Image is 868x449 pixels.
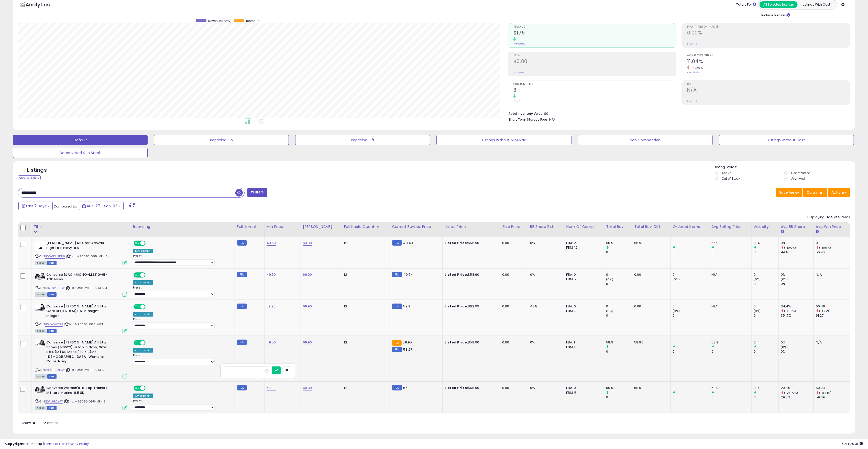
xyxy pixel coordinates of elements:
div: Fulfillable Quantity [344,224,388,229]
div: 61.27 [816,313,850,318]
b: Listed Price: [445,272,468,277]
div: FBA: 0 [566,272,600,277]
span: Profit [PERSON_NAME] [687,26,850,28]
div: Ship Price [502,224,526,229]
span: ROI [687,83,850,86]
div: 0 [754,250,778,255]
small: FBM [392,272,402,277]
button: Repricing Off [295,135,430,145]
button: Listings without Min/Max [436,135,571,145]
small: (-100%) [784,246,796,250]
label: Out of Stock [722,176,740,181]
div: N/A [816,272,846,277]
div: 0 [606,349,632,354]
img: 41M4nTLnZzS._SL40_.jpg [35,340,45,347]
div: Clear All Filters [18,175,41,180]
div: 59.39 [816,395,850,400]
img: 41GURFwlmCL._SL40_.jpg [35,304,45,311]
small: FBM [237,385,247,390]
small: (0%) [606,277,613,281]
span: All listings currently available for purchase on Amazon [35,374,47,379]
div: 0% [781,282,814,286]
b: Listed Price: [445,304,468,309]
small: FBM [392,240,402,246]
button: Listings without Cost [719,135,854,145]
span: FBM [47,261,57,265]
div: Repricing [133,224,233,229]
div: 44% [781,250,814,255]
div: FBA: 1 [566,340,600,345]
div: $58.90 [445,272,496,277]
h2: 3 [513,87,676,94]
div: 0 [606,250,632,255]
div: N/A [816,340,846,345]
b: Listed Price: [445,385,468,390]
div: 0 [754,349,778,354]
div: 0% [781,340,814,345]
div: 0 [606,313,632,318]
div: 34.4% [781,304,814,309]
a: 69.90 [303,385,312,390]
strong: Copyright [5,441,24,446]
small: FBM [392,385,402,390]
div: 29.2% [781,395,814,400]
div: 0 [606,395,632,400]
div: ASIN: [35,272,127,296]
small: Prev: 21.67% [687,71,700,74]
span: OFF [145,273,153,277]
b: Total Inventory Value: [509,111,543,116]
small: (0%) [754,277,761,281]
small: Avg Win Price. [816,229,819,234]
button: Repricing On [154,135,289,145]
a: B07L9RRCHW [45,286,65,290]
h5: Analytics [26,1,60,9]
div: Amazon AI * [133,312,153,317]
div: ASIN: [35,340,127,378]
div: Preset: [133,399,231,411]
div: 0.14 [754,241,778,245]
h2: $0.00 [513,59,676,65]
a: 69.90 [303,340,312,345]
div: 0 [754,282,778,286]
div: 56.9 [606,241,632,245]
div: Avg Win Price [816,224,848,229]
small: Prev: $0.00 [513,71,525,74]
small: (-28.77%) [784,391,798,395]
div: Amazon AI * [133,280,153,285]
div: Min Price [267,224,299,229]
small: (0%) [673,277,680,281]
div: N/A [711,304,748,309]
div: 0 [754,313,778,318]
span: All listings currently available for purchase on Amazon [35,406,47,410]
span: 49.54 [403,272,413,277]
span: Compared to: [53,204,77,209]
div: ASIN: [35,386,127,409]
small: FBM [237,272,247,277]
span: | SKU: M9622C-085-MFN 4 [65,286,107,290]
small: (0%) [754,309,761,313]
div: 0 [816,241,850,245]
div: 0% [781,241,814,245]
a: B01MQXVCBB [45,322,63,327]
div: 0 [711,250,751,255]
small: FBM [237,240,247,246]
div: 12 [344,340,386,345]
div: FBM: 12 [566,245,600,250]
div: Low. Comp * [133,249,153,253]
small: (-0.61%) [819,391,831,395]
b: Converse [PERSON_NAME] All Star Core Hi (8.5 D(M) US, Midnight Indigo) [46,304,108,320]
div: FBM: 8 [566,345,600,349]
p: Listing States: [715,165,855,170]
div: 0 [673,282,709,286]
div: FBM: 5 [566,390,600,395]
div: 1 [673,340,709,345]
div: Total Rev. [606,224,630,229]
b: Listed Price: [445,340,468,345]
span: All listings currently available for purchase on Amazon [35,292,47,297]
div: N/A [711,272,748,277]
div: 0 [711,349,751,354]
small: (0%) [781,277,788,281]
div: 59.01 [711,386,751,390]
div: ASIN: [35,304,127,332]
div: $62.99 [445,304,496,309]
